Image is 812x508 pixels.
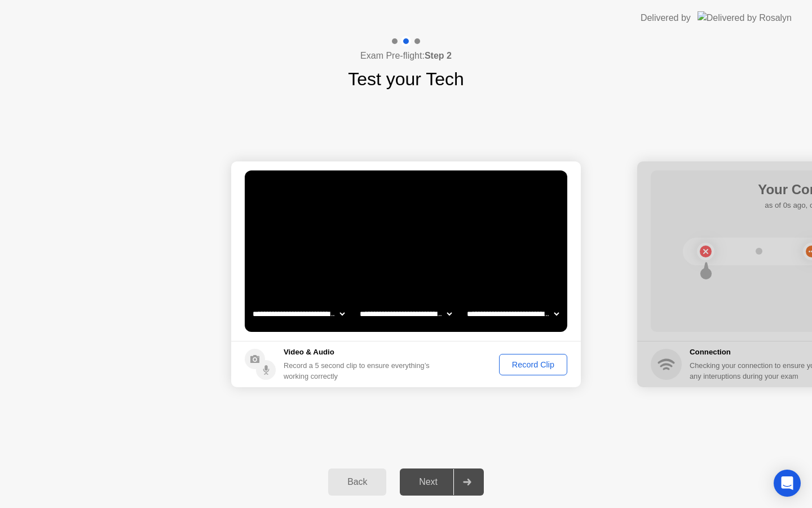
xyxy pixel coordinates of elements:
[284,360,434,382] div: Record a 5 second clip to ensure everything’s working correctly
[328,468,386,496] button: Back
[774,470,801,497] div: Open Intercom Messenger
[360,49,452,63] h4: Exam Pre-flight:
[284,347,434,358] h5: Video & Audio
[400,468,484,496] button: Next
[499,354,567,375] button: Record Clip
[250,303,347,325] select: Available cameras
[425,51,452,60] b: Step 2
[465,303,561,325] select: Available microphones
[641,11,691,25] div: Delivered by
[403,477,453,487] div: Next
[503,360,563,369] div: Record Clip
[698,11,792,24] img: Delivered by Rosalyn
[358,303,454,325] select: Available speakers
[332,477,383,487] div: Back
[348,65,464,93] h1: Test your Tech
